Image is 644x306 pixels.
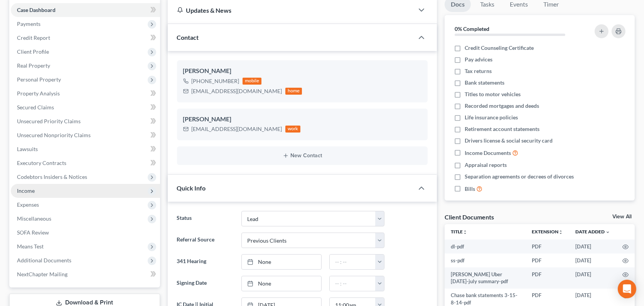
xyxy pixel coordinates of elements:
td: PDF [526,267,569,289]
div: work [285,126,301,133]
span: Unsecured Nonpriority Claims [17,132,91,138]
div: [PHONE_NUMBER] [192,77,239,85]
a: Unsecured Nonpriority Claims [11,128,160,142]
span: Codebtors Insiders & Notices [17,173,87,180]
i: expand_more [605,230,610,235]
span: SOFA Review [17,229,49,236]
span: Income [17,187,35,194]
a: Date Added expand_more [575,229,610,235]
a: Titleunfold_more [451,229,467,235]
td: [DATE] [569,267,616,289]
span: Separation agreements or decrees of divorces [465,173,574,180]
span: Lawsuits [17,146,38,152]
a: NextChapter Mailing [11,267,160,281]
label: 341 Hearing [173,254,238,270]
span: Contact [177,34,199,41]
a: Credit Report [11,31,160,45]
div: Client Documents [445,213,494,221]
i: unfold_more [463,230,467,235]
a: Executory Contracts [11,156,160,170]
div: [PERSON_NAME] [183,115,421,124]
label: Referral Source [173,233,238,248]
input: -- : -- [330,276,376,291]
span: Additional Documents [17,257,71,263]
a: Case Dashboard [11,3,160,17]
span: Unsecured Priority Claims [17,118,81,124]
td: dl-pdf [445,240,526,253]
span: NextChapter Mailing [17,271,67,277]
span: Life insurance policies [465,114,518,121]
a: SOFA Review [11,226,160,240]
span: Client Profile [17,48,49,55]
div: home [285,88,302,95]
div: [PERSON_NAME] [183,66,421,76]
td: [PERSON_NAME] Uber [DATE]-july summary-pdf [445,267,526,289]
span: Miscellaneous [17,215,51,222]
a: None [242,255,321,269]
span: Income Documents [465,149,511,157]
span: Property Analysis [17,90,60,97]
span: Personal Property [17,76,61,83]
strong: 0% Completed [455,25,489,32]
span: Tax returns [465,67,492,75]
span: Executory Contracts [17,160,66,166]
a: Secured Claims [11,100,160,114]
td: [DATE] [569,240,616,253]
span: Bank statements [465,79,504,87]
span: Drivers license & social security card [465,137,553,144]
span: Credit Report [17,34,50,41]
span: Pay advices [465,56,492,63]
span: Payments [17,20,40,27]
input: -- : -- [330,255,376,269]
td: PDF [526,253,569,267]
label: Signing Date [173,276,238,291]
button: New Contact [183,153,421,159]
span: Credit Counseling Certificate [465,44,534,52]
label: Status [173,211,238,226]
span: Means Test [17,243,44,250]
div: [EMAIL_ADDRESS][DOMAIN_NAME] [192,87,282,95]
div: Updates & News [177,6,405,14]
span: Case Dashboard [17,7,56,13]
div: mobile [243,78,262,85]
span: Retirement account statements [465,125,539,133]
span: Secured Claims [17,104,54,110]
span: Titles to motor vehicles [465,90,521,98]
div: [EMAIL_ADDRESS][DOMAIN_NAME] [192,125,282,133]
a: Unsecured Priority Claims [11,114,160,128]
span: Bills [465,185,475,193]
i: unfold_more [558,230,563,235]
span: Appraisal reports [465,161,507,169]
span: Quick Info [177,184,206,192]
td: ss-pdf [445,253,526,267]
span: Expenses [17,201,39,208]
span: Real Property [17,62,50,69]
a: View All [612,214,632,219]
a: Lawsuits [11,142,160,156]
td: [DATE] [569,253,616,267]
a: Property Analysis [11,87,160,100]
td: PDF [526,240,569,253]
span: Recorded mortgages and deeds [465,102,539,110]
div: Open Intercom Messenger [618,280,636,298]
a: None [242,276,321,291]
a: Extensionunfold_more [532,229,563,235]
